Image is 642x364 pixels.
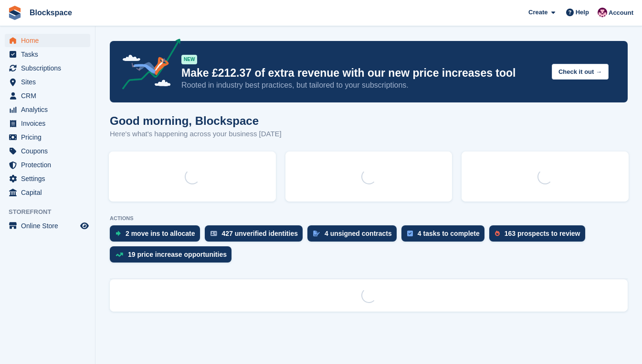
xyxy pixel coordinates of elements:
img: price-adjustments-announcement-icon-8257ccfd72463d97f412b2fc003d46551f7dbcb40ab6d574587a9cd5c0d94... [114,39,181,93]
button: Check it out → [552,64,609,80]
h1: Good morning, Blockspace [110,114,282,127]
div: 4 unsigned contracts [325,230,392,237]
div: 19 price increase opportunities [128,251,227,258]
img: Blockspace [598,8,607,17]
a: menu [5,103,90,116]
a: Blockspace [26,5,76,20]
a: menu [5,61,90,75]
span: Sites [21,75,78,89]
span: Create [528,8,547,17]
span: Account [609,8,633,18]
a: menu [5,131,90,144]
span: Storefront [9,207,95,217]
span: Capital [21,186,78,199]
a: 4 unsigned contracts [307,225,401,246]
p: ACTIONS [110,215,628,222]
a: 2 move ins to allocate [110,225,205,246]
a: menu [5,186,90,199]
p: Here's what's happening across your business [DATE] [110,129,282,140]
span: Online Store [21,219,78,233]
a: menu [5,219,90,233]
a: menu [5,117,90,130]
a: 163 prospects to review [489,225,590,246]
span: CRM [21,89,78,102]
div: 427 unverified identities [222,230,298,237]
img: prospect-51fa495bee0391a8d652442698ab0144808aea92771e9ea1ae160a38d050c398.svg [495,231,500,236]
a: 19 price increase opportunities [110,246,236,267]
a: menu [5,75,90,89]
a: menu [5,34,90,47]
span: Tasks [21,48,78,61]
span: Home [21,34,78,47]
span: Settings [21,172,78,185]
img: price_increase_opportunities-93ffe204e8149a01c8c9dc8f82e8f89637d9d84a8eef4429ea346261dce0b2c0.svg [116,253,123,257]
a: menu [5,48,90,61]
div: 163 prospects to review [505,230,580,237]
p: Rooted in industry best practices, but tailored to your subscriptions. [181,80,544,91]
img: contract_signature_icon-13c848040528278c33f63329250d36e43548de30e8caae1d1a13099fd9432cc5.svg [313,231,320,236]
img: verify_identity-adf6edd0f0f0b5bbfe63781bf79b02c33cf7c696d77639b501bdc392416b5a36.svg [210,231,217,236]
a: menu [5,89,90,102]
span: Coupons [21,144,78,158]
a: 4 tasks to complete [401,225,489,246]
span: Analytics [21,103,78,116]
p: Make £212.37 of extra revenue with our new price increases tool [181,66,544,80]
a: menu [5,158,90,172]
div: 2 move ins to allocate [126,230,195,237]
a: menu [5,172,90,185]
a: 427 unverified identities [205,225,308,246]
img: stora-icon-8386f47178a22dfd0bd8f6a31ec36ba5ce8667c1dd55bd0f319d3a0aa187defe.svg [8,6,22,20]
a: menu [5,144,90,158]
span: Invoices [21,117,78,130]
span: Protection [21,158,78,172]
img: task-75834270c22a3079a89374b754ae025e5fb1db73e45f91037f5363f120a921f8.svg [407,231,413,236]
div: 4 tasks to complete [418,230,480,237]
span: Subscriptions [21,61,78,75]
span: Pricing [21,131,78,144]
div: NEW [181,55,197,64]
a: Preview store [79,220,90,232]
img: move_ins_to_allocate_icon-fdf77a2bb77ea45bf5b3d319d69a93e2d87916cf1d5bf7949dd705db3b84f3ca.svg [116,231,121,236]
span: Help [576,8,589,17]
